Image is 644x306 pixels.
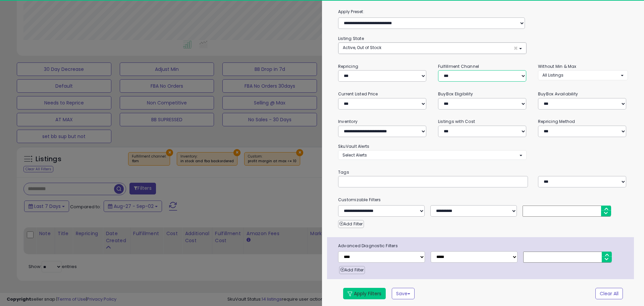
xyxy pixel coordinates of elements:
button: Add Filter [338,220,364,228]
button: Clear All [595,288,623,299]
small: BuyBox Eligibility [438,91,473,97]
small: Without Min & Max [538,63,577,69]
button: Add Filter [339,266,365,274]
span: Advanced Diagnostic Filters [333,242,634,250]
span: Active, Out of Stock [343,45,381,50]
small: Repricing Method [538,119,575,124]
small: Listings with Cost [438,119,475,124]
span: × [514,45,518,52]
small: Inventory [338,119,358,124]
small: Tags [333,169,633,176]
button: All Listings [538,70,628,80]
small: BuyBox Availability [538,91,578,97]
button: Active, Out of Stock × [338,43,526,54]
small: Customizable Filters [333,196,633,204]
button: Select Alerts [338,150,527,160]
small: Listing State [338,36,364,41]
button: Save [392,288,415,299]
label: Apply Preset: [333,8,633,15]
small: Repricing [338,63,358,69]
small: SkuVault Alerts [338,143,369,149]
small: Fulfillment Channel [438,63,479,69]
span: Select Alerts [342,152,367,158]
span: All Listings [542,72,563,78]
button: Apply Filters [343,288,386,299]
small: Current Listed Price [338,91,378,97]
